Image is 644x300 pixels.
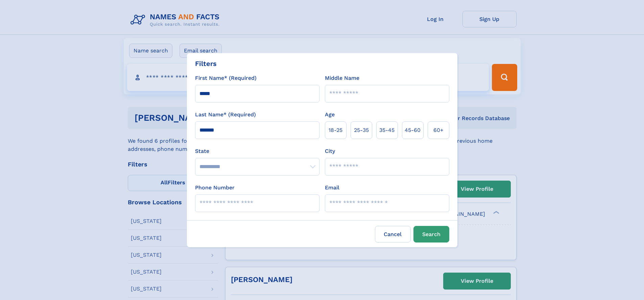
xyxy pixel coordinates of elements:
label: State [195,147,319,155]
button: Search [413,226,449,243]
span: 60+ [433,126,444,134]
span: 18‑25 [329,126,342,134]
label: Email [325,184,339,192]
span: 25‑35 [354,126,369,134]
label: First Name* (Required) [195,74,257,82]
label: Phone Number [195,184,235,192]
label: Middle Name [325,74,359,82]
div: Filters [195,59,217,69]
span: 45‑60 [405,126,421,134]
label: Cancel [375,226,411,243]
span: 35‑45 [379,126,395,134]
label: Age [325,111,335,119]
label: City [325,147,335,155]
label: Last Name* (Required) [195,111,256,119]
